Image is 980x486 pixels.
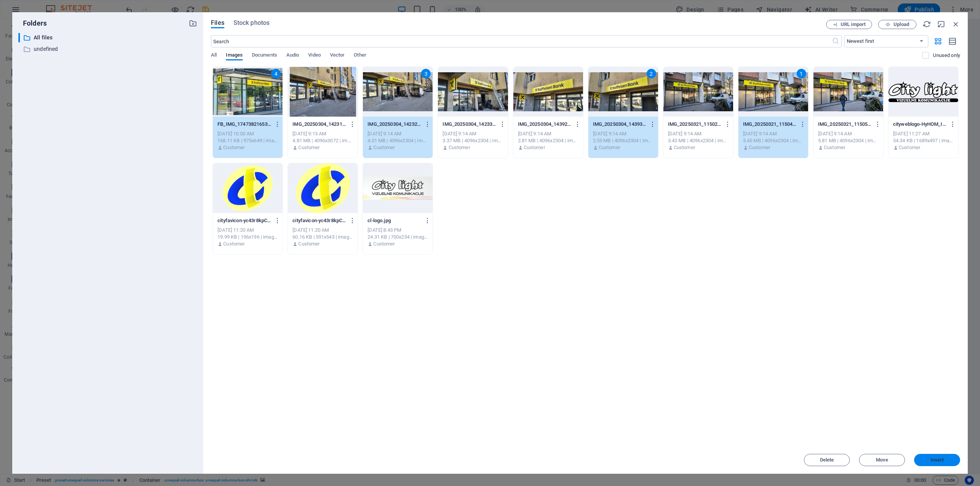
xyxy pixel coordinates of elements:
[330,50,345,61] span: Vector
[217,227,278,234] div: [DATE] 11:20 AM
[373,144,395,151] p: Customer
[824,144,845,151] p: Customer
[34,45,183,54] p: undefined
[818,121,872,128] p: IMG_20250321_115053750_HDR_AE-9h229E0yQwvdjjESxcwm7Q.jpg
[647,69,656,78] div: 2
[217,217,271,224] p: cityfavicon-yc43r8kpCCFltokgawTD4Q-aN-vt7i39DeS-2UPWrGu2A.png
[899,144,920,151] p: Customer
[252,50,277,61] span: Documents
[518,121,572,128] p: IMG_20250304_143929010_HDR-9myJ6nzn9yYLPMxkuny_Fg.jpg
[18,18,47,28] p: Folders
[859,454,905,466] button: Move
[937,20,946,28] i: Minimize
[668,130,728,137] div: [DATE] 9:14 AM
[518,137,578,144] div: 2.81 MB | 4096x2304 | image/jpeg
[593,121,647,128] p: IMG_20250304_143935273_HDR-jgY07eCYzNPsCND5uwSYjw.jpg
[876,458,888,462] span: Move
[217,137,278,144] div: 168.11 KB | 975x649 | image/jpeg
[668,121,722,128] p: IMG_20250321_115020358_HDR-WF_NyI76u66Jd-64GA-Ofg.jpg
[443,121,496,128] p: IMG_20250304_142337057_HDR-2ULXFBkdWOt2kl_orQ5eJw.jpg
[34,33,183,42] p: All files
[518,130,578,137] div: [DATE] 9:14 AM
[421,69,431,78] div: 3
[749,144,770,151] p: Customer
[367,130,428,137] div: [DATE] 9:14 AM
[292,217,346,224] p: cityfavicon-yc43r8kpCCFltokgawTD4Q.png
[878,20,916,29] button: Upload
[298,241,320,247] p: Customer
[292,234,353,241] div: 60.16 KB | 591x543 | image/png
[367,217,421,224] p: cl-logo.jpg
[820,458,834,462] span: Delete
[367,137,428,144] div: 4.01 MB | 4096x2304 | image/jpeg
[217,130,278,137] div: [DATE] 10:00 AM
[292,121,346,128] p: IMG_20250304_142314556_HDR-pmCzXx-UTQfDx0062eHLNQ.jpg
[524,144,545,151] p: Customer
[593,137,653,144] div: 2.55 MB | 4096x2304 | image/jpeg
[234,18,269,28] span: Stock photos
[818,130,879,137] div: [DATE] 9:14 AM
[292,227,353,234] div: [DATE] 11:20 AM
[914,454,960,466] button: Insert
[826,20,872,29] button: URL import
[373,241,395,247] p: Customer
[893,130,954,137] div: [DATE] 11:27 AM
[674,144,695,151] p: Customer
[743,130,804,137] div: [DATE] 9:14 AM
[893,137,954,144] div: 54.34 KB | 1689x497 | image/png
[367,227,428,234] div: [DATE] 8:43 PM
[668,137,728,144] div: 3.43 MB | 4096x2304 | image/jpeg
[292,137,353,144] div: 4.81 MB | 4096x3072 | image/jpeg
[217,234,278,241] div: 19.99 KB | 196x196 | image/png
[449,144,470,151] p: Customer
[743,121,797,128] p: IMG_20250321_115043556_HDR_AE-L0IKdDy0I3Q76y-gG4hsPw.jpg
[367,121,421,128] p: IMG_20250304_142321481_HDR-4E_6lgxJOsyNzQmfUfGXqg.jpg
[797,69,806,78] div: 1
[931,458,944,462] span: Insert
[804,454,850,466] button: Delete
[211,35,831,47] input: Search
[367,234,428,241] div: 24.31 KB | 700x234 | image/jpeg
[923,20,931,28] i: Reload
[18,44,197,54] div: undefined
[223,241,245,247] p: Customer
[211,18,224,28] span: Files
[286,50,299,61] span: Audio
[211,50,217,61] span: All
[952,20,960,28] i: Close
[593,130,653,137] div: [DATE] 9:14 AM
[308,50,320,61] span: Video
[893,121,947,128] p: cityweblogo-HyHOM_IRtXfke1GpSpNkwA.png
[18,33,20,42] div: ​
[271,69,281,78] div: 4
[599,144,620,151] p: Customer
[354,50,366,61] span: Other
[841,22,866,27] span: URL import
[298,144,320,151] p: Customer
[818,137,879,144] div: 5.81 MB | 4096x2304 | image/jpeg
[226,50,243,61] span: Images
[743,137,804,144] div: 5.45 MB | 4096x2304 | image/jpeg
[223,144,245,151] p: Customer
[933,52,960,59] p: Displays only files that are not in use on the website. Files added during this session can still...
[443,137,503,144] div: 3.37 MB | 4096x2304 | image/jpeg
[217,121,271,128] p: FB_IMG_1747382165321-8DvfzMRY4IBml8pcjmykbg.jpg
[443,130,503,137] div: [DATE] 9:14 AM
[292,130,353,137] div: [DATE] 9:15 AM
[189,19,197,28] i: Create new folder
[893,22,909,27] span: Upload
